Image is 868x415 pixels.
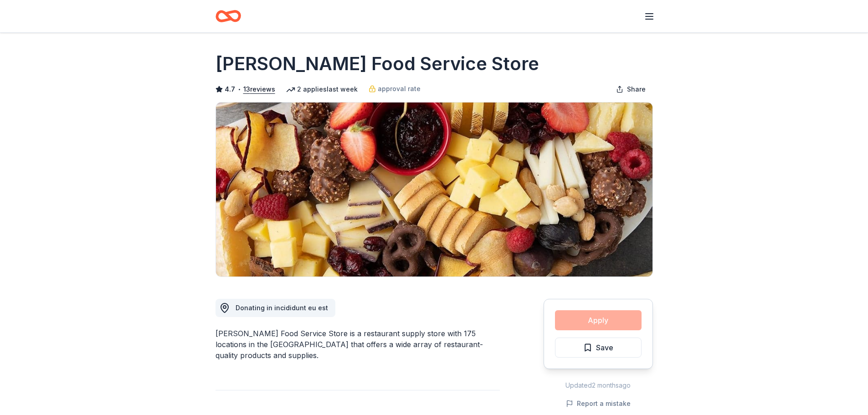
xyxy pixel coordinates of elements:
[555,338,642,358] button: Save
[544,380,653,391] div: Updated 2 months ago
[216,5,241,27] a: Home
[596,342,613,354] span: Save
[236,304,328,312] span: Donating in incididunt eu est
[378,83,421,94] span: approval rate
[225,84,235,95] span: 4.7
[369,83,421,94] a: approval rate
[286,84,358,95] div: 2 applies last week
[237,86,241,93] span: •
[566,398,631,409] button: Report a mistake
[216,328,500,361] div: [PERSON_NAME] Food Service Store is a restaurant supply store with 175 locations in the [GEOGRAPH...
[216,51,539,77] h1: [PERSON_NAME] Food Service Store
[243,84,275,95] button: 13reviews
[609,80,653,98] button: Share
[627,84,646,95] span: Share
[216,102,652,277] img: Image for Gordon Food Service Store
